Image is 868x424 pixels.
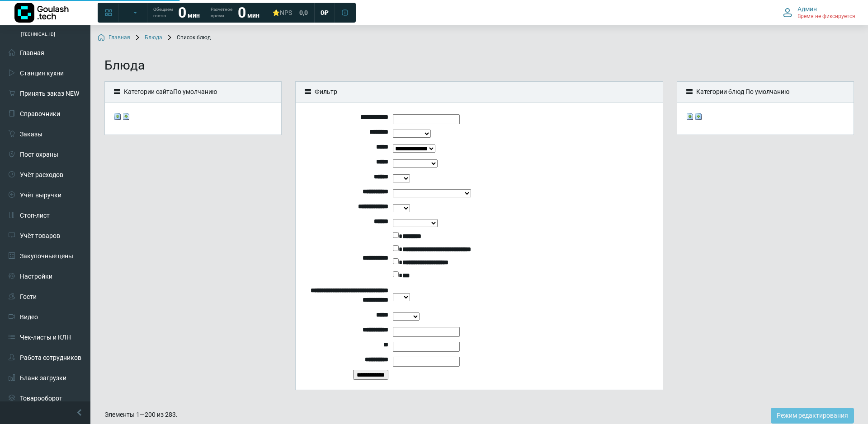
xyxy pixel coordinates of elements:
div: ⭐ [272,9,292,17]
a: Главная [98,34,130,42]
a: 0 ₽ [315,5,334,21]
span: Админ [797,5,817,13]
span: Расчетное время [211,6,232,19]
img: Развернуть [695,113,702,120]
span: NPS [280,9,292,16]
a: Обещаем гостю 0 мин Расчетное время 0 мин [148,5,265,21]
span: Список блюд [166,34,211,42]
span: мин [247,12,259,19]
div: Категории сайтаПо умолчанию [105,82,281,103]
a: Развернуть [123,112,130,120]
span: 0 [321,9,324,17]
a: Свернуть [114,112,121,120]
span: Обещаем гостю [153,6,173,19]
span: мин [188,12,200,19]
div: Категории блюд По умолчанию [677,82,854,103]
img: Развернуть [123,113,130,120]
span: 0,0 [299,9,308,17]
a: Блюда [134,34,162,42]
button: Админ Время не фиксируется [778,3,861,22]
strong: 0 [238,4,246,21]
img: Логотип компании Goulash.tech [14,3,69,23]
a: Развернуть [695,112,702,120]
img: Свернуть [114,113,121,120]
a: Свернуть [686,112,693,120]
span: ₽ [324,9,329,17]
span: Время не фиксируется [797,13,855,20]
strong: 0 [178,4,186,21]
div: Элементы 1—200 из 283. [104,410,178,419]
h1: Блюда [104,58,854,73]
div: Фильтр [296,82,663,103]
a: ⭐NPS 0,0 [267,5,313,21]
img: Свернуть [686,113,693,120]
